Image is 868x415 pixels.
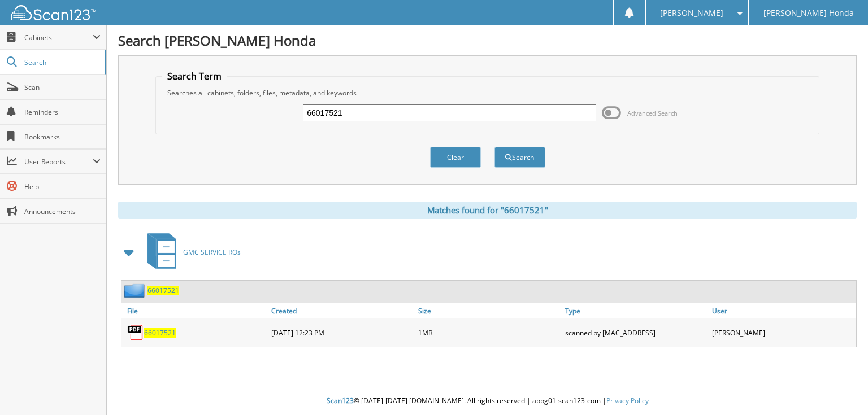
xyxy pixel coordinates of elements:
a: Type [562,303,709,318]
div: [DATE] 12:23 PM [268,321,415,344]
span: Announcements [24,207,101,216]
img: PDF.png [127,324,144,341]
span: User Reports [24,157,93,167]
img: folder2.png [124,283,147,298]
span: GMC SERVICE ROs [183,247,241,257]
span: Scan [24,82,101,92]
span: Bookmarks [24,132,101,142]
h1: Search [PERSON_NAME] Honda [118,31,857,50]
button: Clear [430,147,481,168]
a: Size [415,303,562,318]
a: 66017521 [144,328,176,338]
a: GMC SERVICE ROs [141,230,241,274]
div: Matches found for "66017521" [118,202,857,219]
span: Help [24,182,101,191]
legend: Search Term [162,70,227,82]
a: User [709,303,856,318]
a: 66017521 [147,286,179,295]
span: Cabinets [24,33,93,42]
button: Search [494,147,545,168]
span: Search [24,58,99,67]
iframe: Chat Widget [811,361,868,415]
span: Scan123 [327,396,354,405]
a: File [121,303,268,318]
span: Advanced Search [627,109,678,117]
div: scanned by [MAC_ADDRESS] [562,321,709,344]
div: [PERSON_NAME] [709,321,856,344]
span: Reminders [24,107,101,117]
a: Created [268,303,415,318]
span: [PERSON_NAME] Honda [763,10,854,16]
span: [PERSON_NAME] [660,10,723,16]
div: Searches all cabinets, folders, files, metadata, and keywords [162,88,813,98]
div: 1MB [415,321,562,344]
img: scan123-logo-white.svg [11,5,96,20]
a: Privacy Policy [606,396,649,405]
div: © [DATE]-[DATE] [DOMAIN_NAME]. All rights reserved | appg01-scan123-com | [107,387,868,415]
